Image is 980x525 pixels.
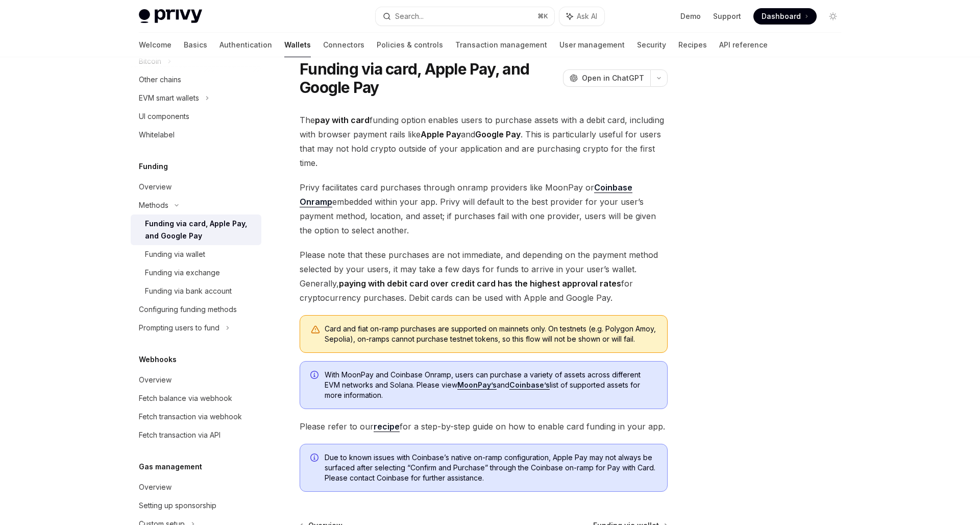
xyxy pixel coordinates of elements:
a: Basics [184,33,207,57]
a: Fetch transaction via webhook [131,408,261,426]
h5: Funding [139,160,168,173]
a: Other chains [131,70,261,89]
a: Coinbase’s [509,380,550,390]
div: Funding via card, Apple Pay, and Google Pay [145,218,255,242]
button: Open in ChatGPT [563,69,650,87]
span: Dashboard [762,11,801,21]
span: The funding option enables users to purchase assets with a debit card, including with browser pay... [300,113,668,170]
a: Recipes [678,33,707,57]
a: Connectors [323,33,364,57]
a: Security [637,33,666,57]
a: Funding via bank account [131,282,261,300]
img: light logo [139,9,202,23]
a: recipe [374,421,400,432]
span: Privy facilitates card purchases through onramp providers like MoonPay or embedded within your ap... [300,180,668,237]
h5: Gas management [139,461,202,473]
span: Ask AI [577,11,597,21]
div: Funding via exchange [145,267,220,279]
div: Overview [139,481,171,493]
strong: Google Pay [475,129,521,139]
div: EVM smart wallets [139,92,199,104]
div: Fetch transaction via API [139,429,220,441]
div: Configuring funding methods [139,303,237,316]
a: Configuring funding methods [131,300,261,319]
button: Toggle dark mode [825,8,841,25]
a: Overview [131,478,261,496]
div: Overview [139,181,171,193]
strong: Apple Pay [421,129,461,139]
div: Methods [139,199,168,211]
span: Open in ChatGPT [582,73,644,83]
div: Other chains [139,74,181,86]
a: Transaction management [455,33,547,57]
a: Fetch transaction via API [131,426,261,444]
span: Please refer to our for a step-by-step guide on how to enable card funding in your app. [300,419,668,434]
svg: Warning [310,325,321,335]
span: Due to known issues with Coinbase’s native on-ramp configuration, Apple Pay may not always be sur... [325,452,657,483]
strong: paying with debit card over credit card has the highest approval rates [339,278,621,289]
a: Policies & controls [377,33,443,57]
h5: Webhooks [139,353,177,366]
a: Dashboard [753,8,817,25]
div: Fetch transaction via webhook [139,411,242,423]
div: Funding via bank account [145,285,232,297]
svg: Info [310,371,321,381]
div: Prompting users to fund [139,322,219,334]
span: Please note that these purchases are not immediate, and depending on the payment method selected ... [300,248,668,305]
a: Funding via wallet [131,245,261,264]
a: Authentication [219,33,272,57]
a: User management [559,33,625,57]
div: UI components [139,110,189,123]
a: API reference [719,33,768,57]
div: Fetch balance via webhook [139,392,232,404]
a: Demo [680,11,701,21]
a: Funding via card, Apple Pay, and Google Pay [131,214,261,245]
svg: Info [310,454,321,464]
a: Funding via exchange [131,264,261,282]
a: Overview [131,178,261,196]
strong: pay with card [315,115,370,125]
a: Welcome [139,33,171,57]
div: Setting up sponsorship [139,499,216,512]
div: Card and fiat on-ramp purchases are supported on mainnets only. On testnets (e.g. Polygon Amoy, S... [325,324,657,344]
span: With MoonPay and Coinbase Onramp, users can purchase a variety of assets across different EVM net... [325,370,657,400]
button: Search...⌘K [376,7,554,26]
h1: Funding via card, Apple Pay, and Google Pay [300,60,559,97]
div: Whitelabel [139,129,175,141]
a: Whitelabel [131,126,261,144]
a: MoonPay’s [457,380,497,390]
a: Fetch balance via webhook [131,389,261,408]
div: Funding via wallet [145,248,205,260]
a: Setting up sponsorship [131,496,261,515]
a: UI components [131,107,261,126]
a: Overview [131,371,261,389]
a: Support [713,11,741,21]
span: ⌘ K [537,12,548,20]
div: Overview [139,374,171,386]
button: Ask AI [559,7,604,26]
a: Wallets [284,33,311,57]
div: Search... [395,10,424,22]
